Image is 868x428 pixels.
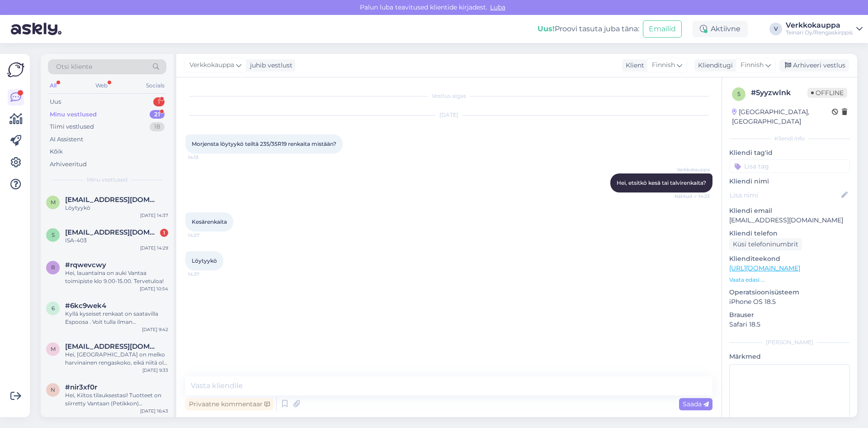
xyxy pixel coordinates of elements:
[192,140,336,147] span: Morjensta löytyykö teiltä 235/35R19 renkaita mistään?
[160,229,168,237] div: 1
[729,254,850,264] p: Klienditeekond
[188,154,222,161] span: 14:13
[7,61,24,78] img: Askly Logo
[50,122,94,131] div: Tiimi vestlused
[675,193,710,200] span: Nähtud ✓ 14:23
[140,245,168,251] div: [DATE] 14:29
[729,288,850,297] p: Operatsioonisüsteem
[65,351,168,367] div: Hei, [GEOGRAPHIC_DATA] on melko harvinainen rengaskoko, eikä niitä ole helposti löydettävissä. Tä...
[683,400,709,408] span: Saada
[50,97,61,106] div: Uus
[729,310,850,320] p: Brauser
[652,60,675,70] span: Finnish
[786,29,853,36] div: Teinari Oy/Rengaskirppis
[729,352,850,361] p: Märkmed
[729,148,850,158] p: Kliendi tag'id
[150,122,165,131] div: 18
[50,160,87,169] div: Arhiveeritud
[65,342,159,351] span: matveigerman@hotmail.com
[729,135,850,143] div: Kliendi info
[617,179,706,186] span: Hei, etsitkö kesä tai talvirenkaita?
[65,383,97,391] span: #nir3xf0r
[51,264,55,271] span: r
[487,3,508,11] span: Luba
[622,61,644,70] div: Klient
[192,218,227,225] span: Kesärenkaita
[729,206,850,216] p: Kliendi email
[144,80,166,91] div: Socials
[52,231,55,238] span: s
[729,159,850,173] input: Lisa tag
[65,204,168,212] div: Löytyykö
[729,216,850,225] p: [EMAIL_ADDRESS][DOMAIN_NAME]
[188,271,222,278] span: 14:37
[153,97,165,106] div: 1
[729,297,850,307] p: iPhone OS 18.5
[140,408,168,414] div: [DATE] 16:43
[676,166,710,173] span: Verkkokauppa
[729,276,850,284] p: Vaata edasi ...
[729,229,850,238] p: Kliendi telefon
[737,91,741,97] span: 5
[751,87,807,98] div: # 5yyzwlnk
[729,338,850,346] div: [PERSON_NAME]
[140,212,168,219] div: [DATE] 14:37
[732,107,832,126] div: [GEOGRAPHIC_DATA], [GEOGRAPHIC_DATA]
[142,367,168,374] div: [DATE] 9:33
[729,177,850,186] p: Kliendi nimi
[538,24,639,34] div: Proovi tasuta juba täna:
[807,88,847,98] span: Offline
[729,264,800,272] a: [URL][DOMAIN_NAME]
[50,110,97,119] div: Minu vestlused
[51,346,56,352] span: m
[50,135,83,144] div: AI Assistent
[693,21,748,37] div: Aktiivne
[150,110,165,119] div: 21
[729,320,850,329] p: Safari 18.5
[51,386,55,393] span: n
[538,24,555,33] b: Uus!
[694,61,733,70] div: Klienditugi
[65,228,159,236] span: sks.95@hotmail.com
[246,61,292,70] div: juhib vestlust
[729,238,802,250] div: Küsi telefoninumbrit
[52,305,55,312] span: 6
[730,190,840,200] input: Lisa nimi
[65,391,168,408] div: Hei, Kiitos tilauksestasi! Tuotteet on siirretty Vantaan (Petikkon) toimipisteeseen, ja tilaus #3...
[65,302,106,310] span: #6kc9wek4
[50,147,63,156] div: Kõik
[189,60,234,70] span: Verkkokauppa
[87,176,127,184] span: Minu vestlused
[185,111,712,119] div: [DATE]
[786,22,853,29] div: Verkkokauppa
[779,59,849,72] div: Arhiveeri vestlus
[94,80,109,91] div: Web
[48,80,58,91] div: All
[142,326,168,333] div: [DATE] 9:42
[185,398,274,410] div: Privaatne kommentaar
[741,60,764,70] span: Finnish
[65,261,106,269] span: #rqwevcwy
[65,310,168,326] div: Kyllä kyseiset renkaat on saatavilla Espoosa . Voit tulla ilman ajanvarausta laittamaan renkaat a...
[188,232,222,239] span: 14:27
[192,257,217,264] span: Löytyykö
[56,62,92,72] span: Otsi kliente
[65,196,159,204] span: miko.salminenn1@gmail.com
[65,269,168,285] div: Hei, lauantaina on auki Vantaa toimipiste klo 9.00-15.00. Tervetuloa!
[769,23,782,35] div: V
[643,20,682,38] button: Emailid
[140,285,168,292] div: [DATE] 10:54
[786,22,863,36] a: VerkkokauppaTeinari Oy/Rengaskirppis
[65,236,168,245] div: ISA-403
[51,199,56,206] span: m
[185,92,712,100] div: Vestlus algas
